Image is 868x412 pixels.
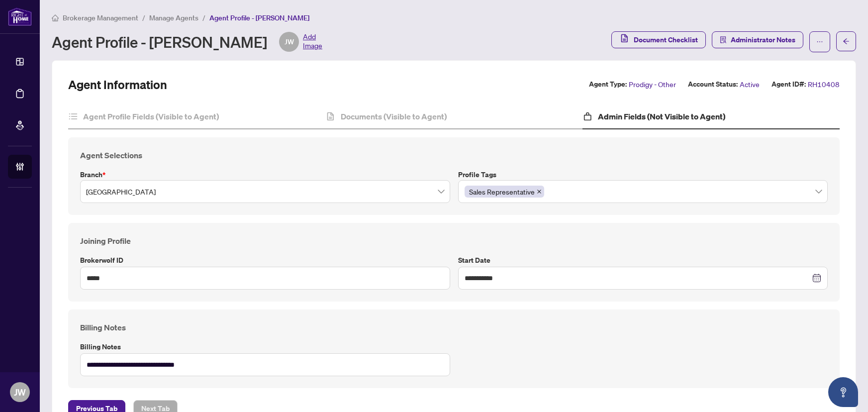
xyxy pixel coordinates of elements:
span: Sales Representative [469,186,535,197]
label: Agent Type: [589,79,627,90]
span: arrow-left [843,38,850,45]
span: close [537,189,542,194]
span: Add Image [303,32,322,52]
span: Administrator Notes [731,32,795,48]
label: Agent ID#: [772,79,806,90]
button: Open asap [828,377,858,407]
li: / [142,12,145,23]
img: logo [8,7,32,26]
h4: Documents (Visible to Agent) [341,110,447,122]
h4: Agent Selections [80,149,828,161]
label: Billing Notes [80,341,450,352]
span: Sales Representative [465,186,544,198]
span: Active [740,79,760,90]
h4: Agent Profile Fields (Visible to Agent) [83,110,219,122]
span: Manage Agents [149,13,198,22]
label: Brokerwolf ID [80,255,450,266]
h2: Agent Information [68,77,167,93]
li: / [202,12,205,23]
span: Durham [86,182,444,201]
label: Profile Tags [458,169,828,180]
span: Prodigy - Other [629,79,676,90]
span: Brokerage Management [63,13,138,22]
h4: Joining Profile [80,235,828,247]
span: Agent Profile - [PERSON_NAME] [209,13,309,22]
button: Document Checklist [611,31,706,48]
span: solution [720,36,727,43]
span: home [52,14,59,21]
span: Document Checklist [634,32,698,48]
label: Branch [80,169,450,180]
label: Start Date [458,255,828,266]
h4: Billing Notes [80,321,828,333]
label: Account Status: [688,79,738,90]
button: Administrator Notes [712,31,803,48]
div: Agent Profile - [PERSON_NAME] [52,32,322,52]
h4: Admin Fields (Not Visible to Agent) [598,110,725,122]
span: JW [285,36,294,47]
span: RH10408 [808,79,840,90]
span: ellipsis [816,38,823,45]
span: JW [14,385,26,399]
